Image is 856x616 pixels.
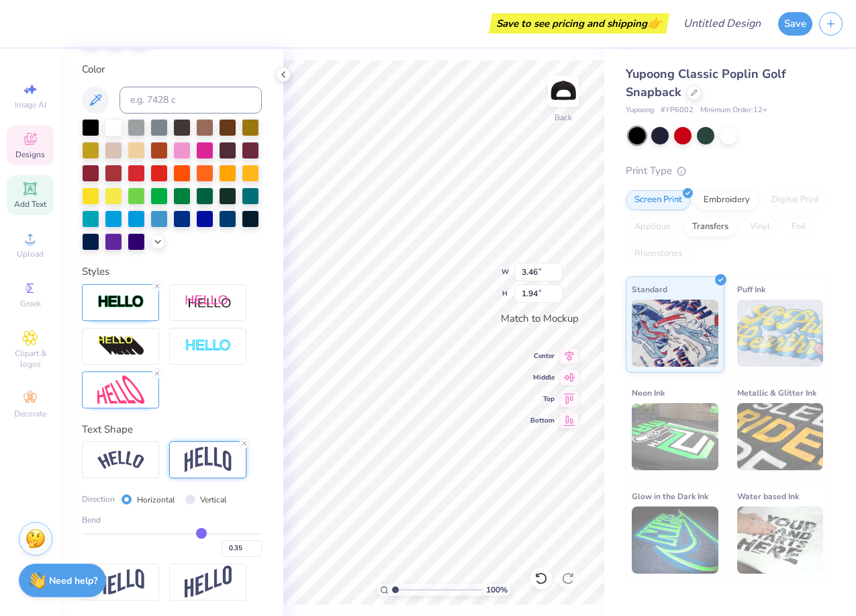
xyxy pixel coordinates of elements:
[82,514,101,526] span: Bend
[632,386,665,400] span: Neon Ink
[673,10,771,37] input: Untitled Design
[626,105,654,116] span: Yupoong
[137,494,175,506] label: Horizontal
[683,217,737,237] div: Transfers
[185,339,232,354] img: Negative Space
[15,149,45,160] span: Designs
[120,87,262,114] input: e.g. 7428 c
[82,422,262,437] div: Text Shape
[20,298,41,309] span: Greek
[737,507,824,574] img: Water based Ink
[97,294,144,310] img: Stroke
[626,190,691,210] div: Screen Print
[185,447,232,472] img: Arch
[700,105,767,116] span: Minimum Order: 12 +
[530,394,555,404] span: Top
[492,13,666,34] div: Save to see pricing and shipping
[741,217,779,237] div: Vinyl
[763,190,828,210] div: Digital Print
[17,249,44,259] span: Upload
[661,105,694,116] span: # YP6002
[82,264,262,279] div: Styles
[737,403,824,470] img: Metallic & Glitter Ink
[97,451,144,469] img: Arc
[97,569,144,595] img: Flag
[737,282,765,296] span: Puff Ink
[530,351,555,361] span: Center
[530,416,555,425] span: Bottom
[695,190,759,210] div: Embroidery
[97,376,144,404] img: Free Distort
[82,62,262,77] div: Color
[632,300,718,367] img: Standard
[530,373,555,382] span: Middle
[14,199,46,210] span: Add Text
[555,112,572,124] div: Back
[15,99,46,110] span: Image AI
[632,403,718,470] img: Neon Ink
[737,386,816,400] span: Metallic & Glitter Ink
[486,584,508,596] span: 100 %
[49,574,97,587] strong: Need help?
[778,12,812,36] button: Save
[626,66,786,100] span: Yupoong Classic Poplin Golf Snapback
[82,493,115,505] span: Direction
[632,282,667,296] span: Standard
[626,217,679,237] div: Applique
[626,163,829,179] div: Print Type
[783,217,814,237] div: Foil
[14,408,46,419] span: Decorate
[632,489,708,503] span: Glow in the Dark Ink
[737,489,799,503] span: Water based Ink
[626,244,691,264] div: Rhinestones
[185,566,232,599] img: Rise
[185,294,232,311] img: Shadow
[737,300,824,367] img: Puff Ink
[550,78,577,105] img: Back
[97,335,144,357] img: 3d Illusion
[647,15,662,31] span: 👉
[7,348,54,369] span: Clipart & logos
[632,507,718,574] img: Glow in the Dark Ink
[200,494,227,506] label: Vertical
